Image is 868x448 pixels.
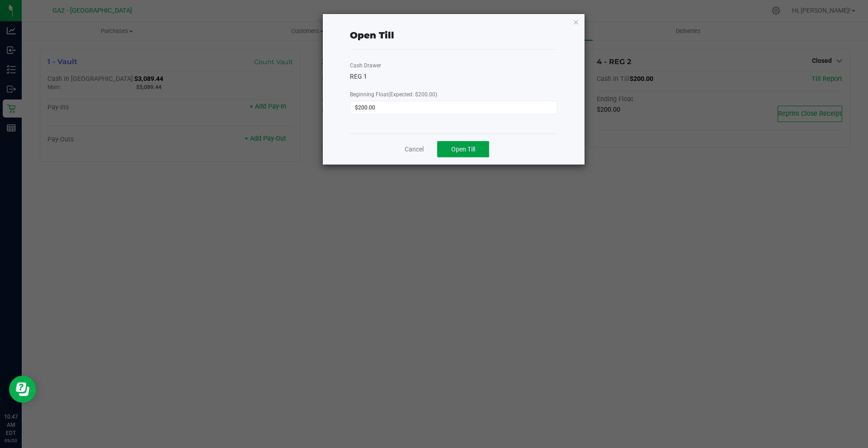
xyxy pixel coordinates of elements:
div: Open Till [350,28,394,42]
span: Beginning Float [350,91,437,98]
div: REG 1 [350,72,557,81]
span: (Expected: $200.00) [388,91,437,98]
iframe: Resource center [9,376,36,403]
button: Open Till [437,141,489,157]
label: Cash Drawer [350,61,381,70]
a: Cancel [405,145,424,154]
span: Open Till [451,146,475,153]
